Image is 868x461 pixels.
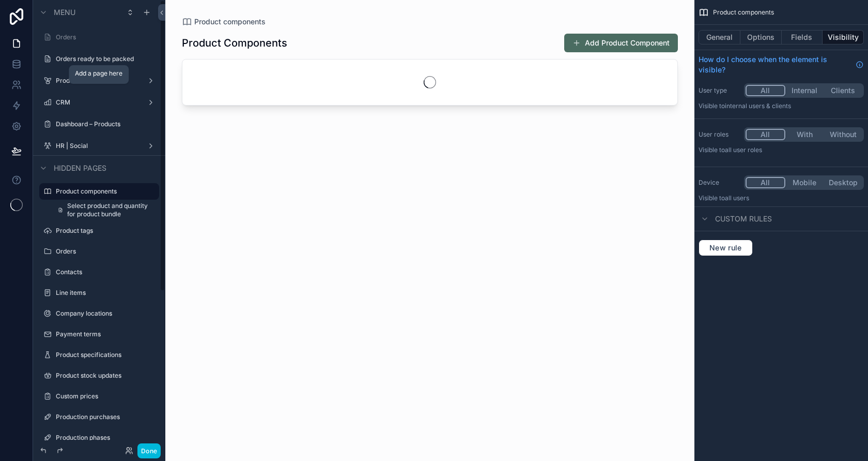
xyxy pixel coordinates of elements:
[56,142,138,150] label: HR | Social
[824,85,862,96] button: Clients
[56,120,153,128] label: Dashboard – Products
[56,413,153,421] label: Production purchases
[56,77,138,85] label: Products
[746,129,785,140] button: All
[785,177,824,188] button: Mobile
[56,227,153,235] label: Product tags
[56,371,153,380] label: Product stock updates
[56,351,153,359] label: Product specifications
[705,243,746,252] span: New rule
[725,194,749,202] span: all users
[56,434,153,442] label: Production phases
[67,202,153,218] span: Select product and quantity for product bundle
[699,54,864,75] a: How do I choose when the element is visible?
[699,240,753,256] button: New rule
[782,30,823,44] button: Fields
[699,54,851,75] span: How do I choose when the element is visible?
[56,289,153,297] label: Line items
[785,129,824,140] button: With
[715,214,772,224] span: Custom rules
[75,69,122,80] div: Add a page here
[56,55,153,63] label: Orders ready to be packed
[699,194,864,202] p: Visible to
[56,330,153,338] label: Payment terms
[56,392,153,400] label: Custom prices
[746,177,785,188] button: All
[699,30,740,44] button: General
[785,85,824,96] button: Internal
[56,268,153,276] label: Contacts
[713,8,774,17] span: Product components
[699,146,864,154] p: Visible to
[56,247,153,256] label: Orders
[54,7,75,18] span: Menu
[699,86,740,95] label: User type
[699,179,740,187] label: Device
[725,146,762,154] span: All user roles
[54,163,106,173] span: Hidden pages
[699,130,740,139] label: User roles
[56,33,153,41] label: Orders
[56,309,153,318] label: Company locations
[699,102,864,110] p: Visible to
[56,187,153,196] label: Product components
[56,98,138,107] label: CRM
[725,102,791,110] span: Internal users & clients
[52,202,159,218] a: Select product and quantity for product bundle
[746,85,785,96] button: All
[740,30,782,44] button: Options
[137,443,161,458] button: Done
[823,30,864,44] button: Visibility
[824,177,862,188] button: Desktop
[824,129,862,140] button: Without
